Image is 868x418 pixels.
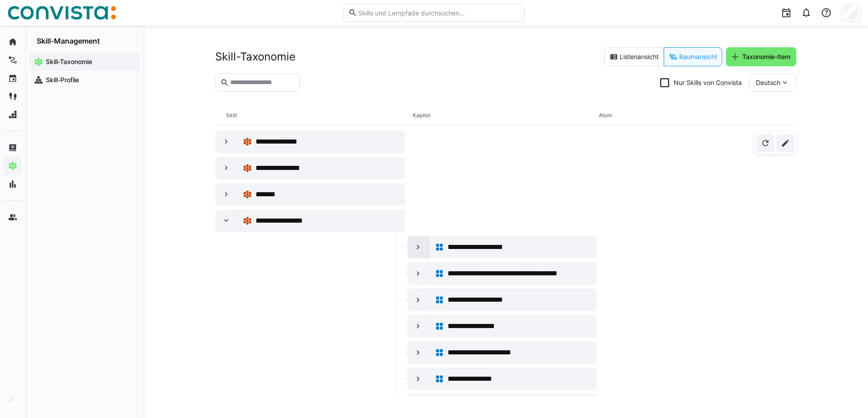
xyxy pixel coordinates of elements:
[741,52,792,61] span: Taxonomie-Item
[664,47,722,66] eds-button-option: Baumansicht
[660,78,742,87] eds-checkbox: Nur Skills von Convista
[413,106,599,124] div: Kapitel
[215,50,296,64] h2: Skill-Taxonomie
[756,78,780,87] span: Deutsch
[604,47,664,66] eds-button-option: Listenansicht
[226,106,413,124] div: Skill
[357,9,520,17] input: Skills und Lernpfade durchsuchen…
[726,47,796,66] button: Taxonomie-Item
[599,106,785,124] div: Atom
